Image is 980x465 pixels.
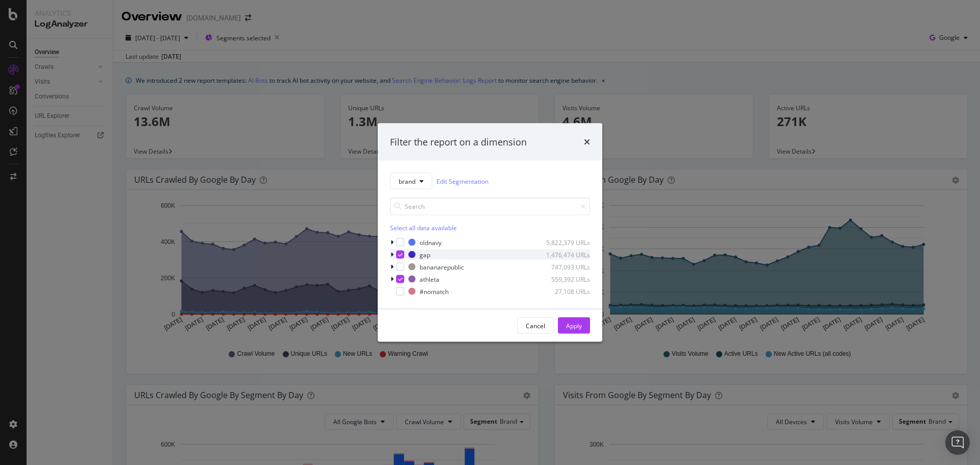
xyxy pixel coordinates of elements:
div: 1,476,474 URLs [540,250,590,259]
button: brand [390,173,432,189]
div: 747,093 URLs [540,262,590,271]
div: oldnavy [420,238,442,247]
div: 559,392 URLs [540,275,590,283]
input: Search [390,198,590,215]
div: modal [378,123,602,342]
div: Select all data available [390,224,590,232]
div: gap [420,250,430,259]
div: 5,822,379 URLs [540,238,590,247]
button: Cancel [517,317,554,334]
div: #nomatch [420,287,449,296]
div: bananarepublic [420,262,464,271]
a: Edit Segmentation [436,176,488,186]
div: Open Intercom Messenger [945,430,970,455]
button: Apply [558,317,590,334]
div: athleta [420,275,439,283]
div: times [584,135,590,149]
div: Apply [566,321,582,330]
div: 27,108 URLs [540,287,590,296]
div: Cancel [526,321,545,330]
div: Filter the report on a dimension [390,135,527,149]
span: brand [399,177,415,185]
